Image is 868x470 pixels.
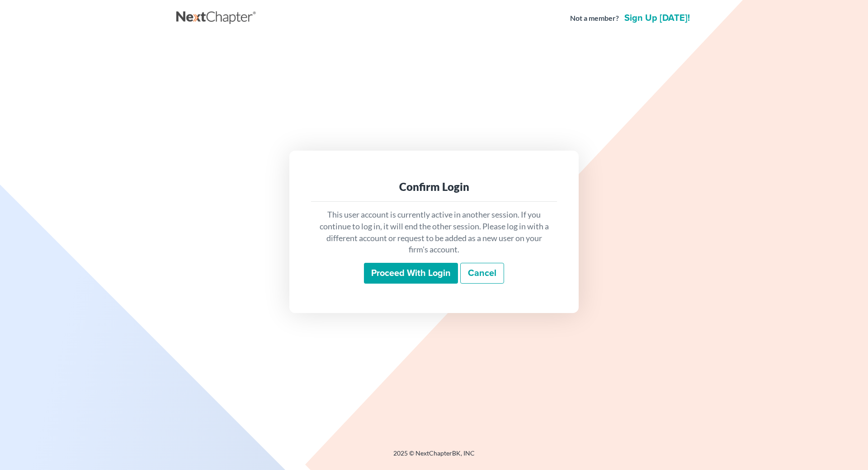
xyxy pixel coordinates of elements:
[176,449,692,465] div: 2025 © NextChapterBK, INC
[623,14,692,23] a: Sign up [DATE]!
[364,263,458,284] input: Proceed with login
[318,180,550,194] div: Confirm Login
[460,263,504,284] a: Cancel
[570,13,619,24] strong: Not a member?
[318,209,550,256] p: This user account is currently active in another session. If you continue to log in, it will end ...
